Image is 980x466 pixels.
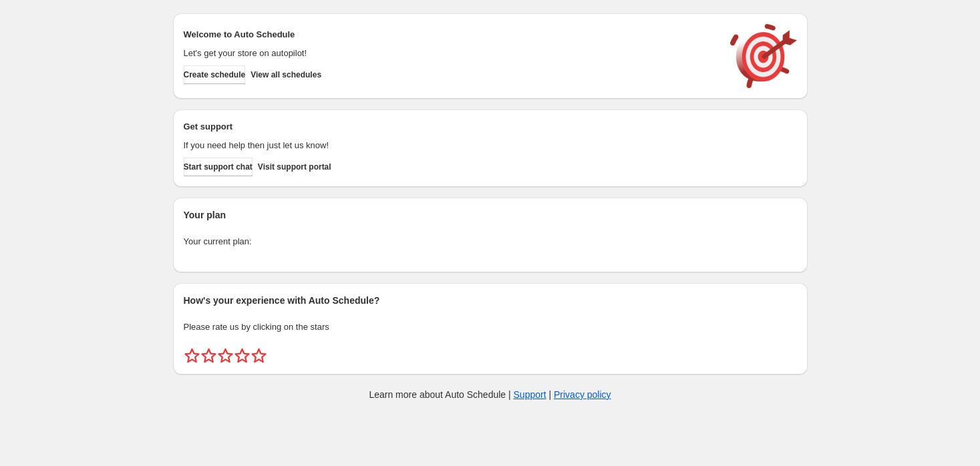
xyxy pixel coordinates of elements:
[369,388,611,401] p: Learn more about Auto Schedule | |
[554,389,611,400] a: Privacy policy
[258,162,331,172] span: Visit support portal
[184,162,253,172] span: Start support chat
[184,158,253,176] a: Start support chat
[184,294,797,307] h2: How's your experience with Auto Schedule?
[258,158,331,176] a: Visit support portal
[184,235,797,248] p: Your current plan:
[184,320,797,334] p: Please rate us by clicking on the stars
[184,65,246,84] button: Create schedule
[251,69,321,80] span: View all schedules
[251,65,321,84] button: View all schedules
[184,28,717,41] h2: Welcome to Auto Schedule
[184,47,717,60] p: Let's get your store on autopilot!
[184,208,797,222] h2: Your plan
[184,120,717,134] h2: Get support
[184,69,246,80] span: Create schedule
[184,139,717,152] p: If you need help then just let us know!
[514,389,546,400] a: Support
